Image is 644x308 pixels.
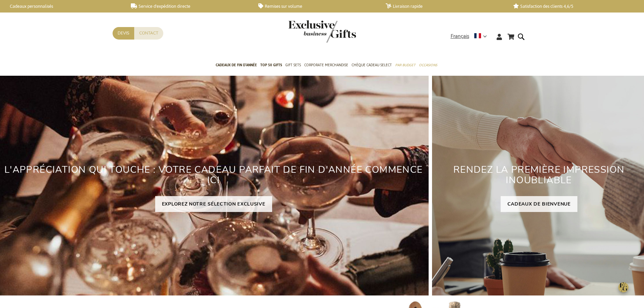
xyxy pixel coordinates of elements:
span: Chèque Cadeau Select [352,62,392,69]
span: Par budget [395,62,415,69]
a: Service d'expédition directe [131,3,247,9]
a: Contact [134,27,163,40]
span: Gift Sets [285,62,301,69]
a: Devis [113,27,134,40]
a: EXPLOREZ NOTRE SÉLECTION EXCLUSIVE [155,196,272,212]
div: Français [451,32,491,40]
a: Satisfaction des clients 4,6/5 [513,3,630,9]
span: Occasions [419,62,437,69]
span: TOP 50 Gifts [260,62,282,69]
img: Exclusive Business gifts logo [288,20,356,43]
a: CADEAUX DE BIENVENUE [501,196,577,212]
span: Cadeaux de fin d’année [216,62,257,69]
span: Corporate Merchandise [304,62,348,69]
span: Français [451,32,469,40]
a: Remises sur volume [258,3,375,9]
a: Cadeaux personnalisés [3,3,120,9]
a: store logo [288,20,322,43]
a: Livraison rapide [386,3,502,9]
